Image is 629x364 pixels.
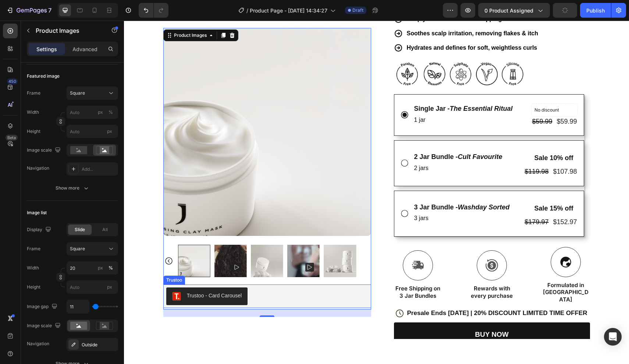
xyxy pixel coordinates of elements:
div: $119.98 [400,146,425,156]
input: px [67,125,118,138]
span: 0 product assigned [484,7,533,14]
div: Add... [82,166,116,173]
input: px% [67,261,118,275]
p: 3 Jar Bundle - [290,183,386,191]
div: BUY NOW [351,310,384,319]
i: The Essential Ritual [326,84,389,92]
div: Outside [82,342,116,348]
label: Height [27,284,40,290]
p: Free Shipping on 3 Jar Bundles [271,264,317,279]
pre: Sale 15% off [406,179,454,197]
input: Auto [67,300,89,313]
div: Image list [27,209,47,216]
button: px [106,108,115,117]
div: Image scale [27,145,62,155]
p: Advanced [72,45,97,53]
button: Show more [27,181,118,195]
div: Publish [586,7,605,14]
pre: Sale 10% off [406,129,454,146]
button: 7 [3,3,55,18]
div: Image scale [27,321,62,331]
p: 2 Jar Bundle - [290,132,379,141]
input: px% [67,106,118,119]
span: Slide [75,226,85,233]
button: Publish [580,3,611,18]
button: % [96,108,105,117]
label: Width [27,265,39,271]
iframe: Design area [124,21,629,339]
label: Height [27,128,40,135]
p: 3 jars [290,192,386,203]
div: $59.99 [407,96,429,106]
strong: Hydrates and defines for soft, weightless curls [283,24,413,30]
span: px [107,128,112,134]
button: Square [67,86,118,100]
p: Formulated in [GEOGRAPHIC_DATA] [419,261,465,283]
button: 0 product assigned [478,3,550,18]
div: Open Intercom Messenger [604,328,622,346]
div: px [98,265,103,271]
div: Display [27,225,53,235]
div: Navigation [27,340,49,347]
button: BUY NOW [270,302,466,326]
div: % [109,109,113,116]
div: Image gap [27,302,59,312]
div: $59.99 [432,96,454,106]
div: 450 [7,78,18,84]
div: Navigation [27,165,49,172]
div: $179.97 [400,197,425,206]
span: Presale Ends [DATE] | 20% DISCOUNT LIMITED TIME OFFER [283,289,463,296]
label: Width [27,109,39,116]
span: Draft [352,7,363,14]
button: Square [67,242,118,255]
div: Undo/Redo [139,3,168,18]
span: / [246,7,248,14]
span: Square [70,245,85,252]
p: 7 [48,6,51,15]
div: Beta [6,135,18,141]
span: Product Page - [DATE] 14:34:27 [250,7,327,14]
span: Square [70,90,85,96]
i: Cult Favourite [334,132,379,140]
div: Show more [56,184,90,192]
input: px [67,280,118,294]
p: 1 jar [290,94,389,105]
button: % [96,264,105,272]
div: px [98,109,103,116]
span: px [107,284,112,290]
label: Frame [27,90,40,96]
i: Washday Sorted [334,183,386,190]
div: $152.97 [428,197,454,206]
button: px [106,264,115,272]
span: All [102,226,108,233]
img: scentedfree-paraben-free-natural-elements-260nw-2224823533_jpg.webp [270,39,402,67]
p: Single Jar - [290,84,389,92]
p: No discount [411,86,450,93]
div: % [109,265,113,271]
p: Rewards with every purchase [345,264,391,279]
label: Frame [27,245,40,252]
div: $107.98 [428,146,454,156]
p: 2 jars [290,142,379,153]
p: Product Images [36,26,98,35]
div: Featured image [27,73,60,79]
p: Settings [36,45,57,53]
